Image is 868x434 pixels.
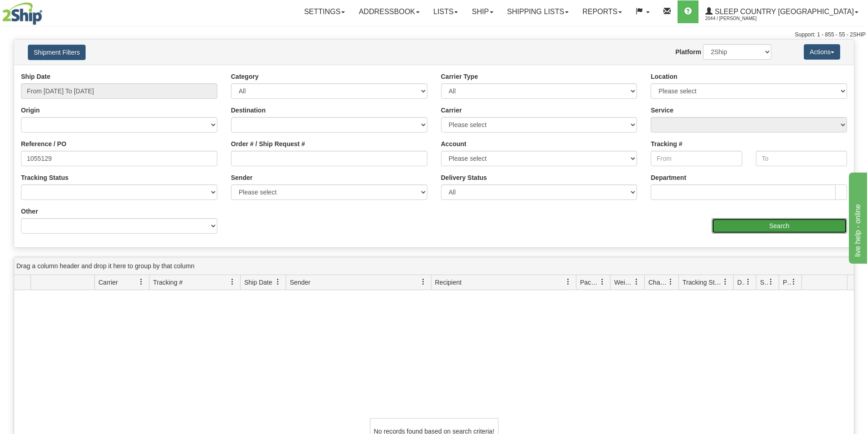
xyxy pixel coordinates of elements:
[225,274,240,290] a: Tracking # filter column settings
[297,0,352,23] a: Settings
[756,151,847,166] input: To
[847,170,867,263] iframe: chat widget
[614,278,633,287] span: Weight
[153,278,183,287] span: Tracking #
[7,5,84,16] div: live help - online
[560,274,576,290] a: Recipient filter column settings
[134,274,149,290] a: Carrier filter column settings
[705,14,774,23] span: 2044 / [PERSON_NAME]
[500,0,575,23] a: Shipping lists
[21,207,38,216] label: Other
[21,72,51,81] label: Ship Date
[441,173,487,182] label: Delivery Status
[713,8,854,15] span: Sleep Country [GEOGRAPHIC_DATA]
[651,72,677,81] label: Location
[580,278,599,287] span: Packages
[270,274,286,290] a: Ship Date filter column settings
[648,278,668,287] span: Charge
[290,278,310,287] span: Sender
[651,173,686,182] label: Department
[441,72,478,81] label: Carrier Type
[663,274,678,290] a: Charge filter column settings
[2,2,42,25] img: logo2044.jpg
[740,274,756,290] a: Delivery Status filter column settings
[435,278,462,287] span: Recipient
[21,106,40,115] label: Origin
[231,72,259,81] label: Category
[426,0,465,23] a: Lists
[28,45,86,60] button: Shipment Filters
[699,0,865,23] a: Sleep Country [GEOGRAPHIC_DATA] 2044 / [PERSON_NAME]
[441,139,467,148] label: Account
[2,31,866,39] div: Support: 1 - 855 - 55 - 2SHIP
[629,274,644,290] a: Weight filter column settings
[98,278,118,287] span: Carrier
[683,278,722,287] span: Tracking Status
[651,139,682,148] label: Tracking #
[760,278,768,287] span: Shipment Issues
[575,0,629,23] a: Reports
[718,274,733,290] a: Tracking Status filter column settings
[231,106,266,115] label: Destination
[651,151,742,166] input: From
[595,274,610,290] a: Packages filter column settings
[783,278,791,287] span: Pickup Status
[14,257,854,275] div: grid grouping header
[651,106,673,115] label: Service
[231,139,305,148] label: Order # / Ship Request #
[21,139,67,148] label: Reference / PO
[804,44,840,60] button: Actions
[441,106,462,115] label: Carrier
[352,0,426,23] a: Addressbook
[712,218,847,234] input: Search
[465,0,500,23] a: Ship
[675,47,701,56] label: Platform
[244,278,272,287] span: Ship Date
[416,274,431,290] a: Sender filter column settings
[763,274,779,290] a: Shipment Issues filter column settings
[786,274,801,290] a: Pickup Status filter column settings
[21,173,68,182] label: Tracking Status
[231,173,252,182] label: Sender
[737,278,745,287] span: Delivery Status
